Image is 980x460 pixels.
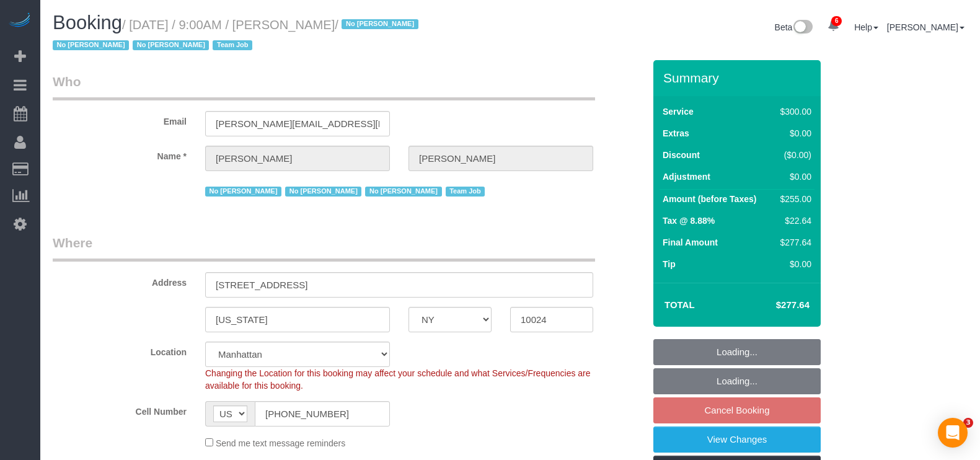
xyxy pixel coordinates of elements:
span: No [PERSON_NAME] [342,19,418,29]
small: / [DATE] / 9:00AM / [PERSON_NAME] [53,18,422,53]
a: View Changes [653,427,821,453]
h3: Summary [663,71,814,85]
input: First Name [205,146,390,171]
span: No [PERSON_NAME] [365,187,441,197]
label: Tax @ 8.88% [663,215,715,227]
span: No [PERSON_NAME] [133,40,209,50]
a: 6 [821,12,845,40]
div: ($0.00) [775,149,811,161]
input: Zip Code [510,307,593,332]
img: Automaid Logo [7,12,32,30]
a: Beta [775,22,813,32]
span: 6 [831,16,842,26]
span: No [PERSON_NAME] [205,187,281,197]
label: Email [43,111,196,128]
label: Amount (before Taxes) [663,193,756,205]
div: Open Intercom Messenger [938,418,968,448]
img: New interface [792,20,813,36]
span: Team Job [213,40,252,50]
label: Discount [663,149,700,161]
span: Send me text message reminders [216,438,345,448]
label: Service [663,105,694,118]
span: 3 [963,418,973,428]
div: $255.00 [775,193,811,205]
label: Adjustment [663,170,710,183]
h4: $277.64 [739,300,810,311]
span: No [PERSON_NAME] [53,40,129,50]
label: Final Amount [663,236,718,249]
input: Last Name [408,146,593,171]
span: No [PERSON_NAME] [285,187,361,197]
div: $0.00 [775,170,811,183]
input: Email [205,111,390,136]
strong: Total [664,299,695,310]
div: $300.00 [775,105,811,118]
a: [PERSON_NAME] [887,22,965,32]
label: Address [43,272,196,289]
legend: Who [53,73,595,100]
input: City [205,307,390,332]
div: $0.00 [775,127,811,139]
legend: Where [53,234,595,262]
span: Booking [53,12,122,33]
a: Help [854,22,878,32]
label: Name * [43,146,196,162]
span: Changing the Location for this booking may affect your schedule and what Services/Frequencies are... [205,368,591,391]
label: Cell Number [43,401,196,418]
input: Cell Number [255,401,390,427]
span: Team Job [446,187,485,197]
div: $277.64 [775,236,811,249]
label: Tip [663,258,676,270]
div: $0.00 [775,258,811,270]
div: $22.64 [775,215,811,227]
label: Location [43,342,196,358]
label: Extras [663,127,689,139]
